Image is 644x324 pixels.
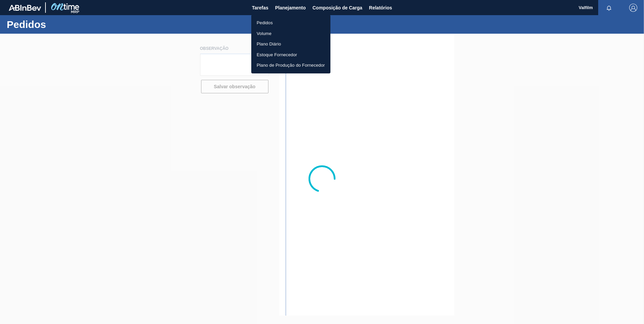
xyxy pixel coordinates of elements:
a: Plano Diário [251,39,330,50]
a: Plano de Produção do Fornecedor [251,60,330,71]
a: Pedidos [251,18,330,28]
a: Estoque Fornecedor [251,50,330,60]
a: Volume [251,28,330,39]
